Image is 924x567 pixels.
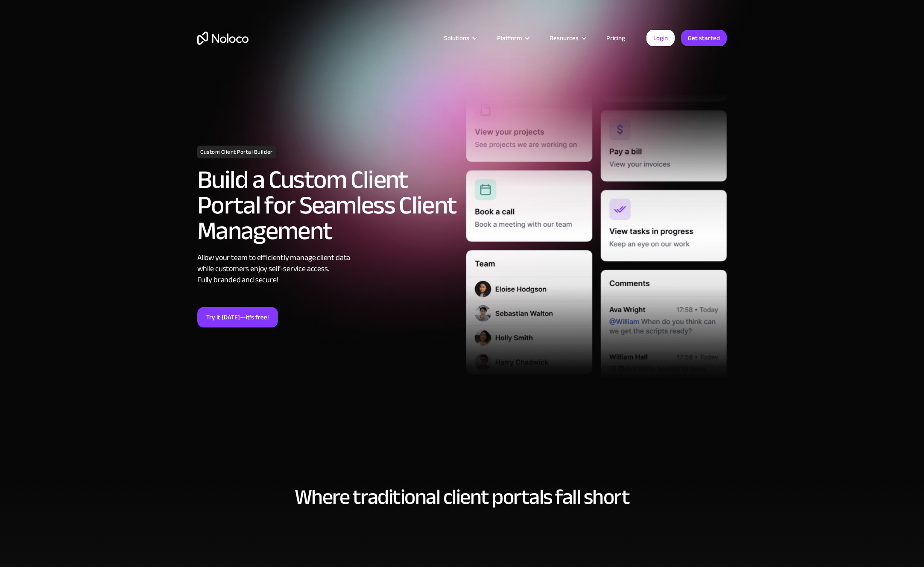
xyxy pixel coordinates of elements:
div: Platform [497,32,522,44]
a: home [197,32,249,45]
div: Solutions [444,32,469,44]
h2: Where traditional client portals fall short [197,485,727,509]
a: Get started [681,30,727,46]
a: Login [646,30,675,46]
div: Resources [550,32,579,44]
h1: Custom Client Portal Builder [197,146,276,158]
h2: Build a Custom Client Portal for Seamless Client Management [197,167,458,244]
a: Try it [DATE]—it’s free! [197,307,278,327]
a: Pricing [596,32,636,44]
div: Platform [486,32,539,44]
div: Solutions [433,32,486,44]
div: Allow your team to efficiently manage client data while customers enjoy self-service access. Full... [197,252,458,286]
div: Resources [539,32,596,44]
